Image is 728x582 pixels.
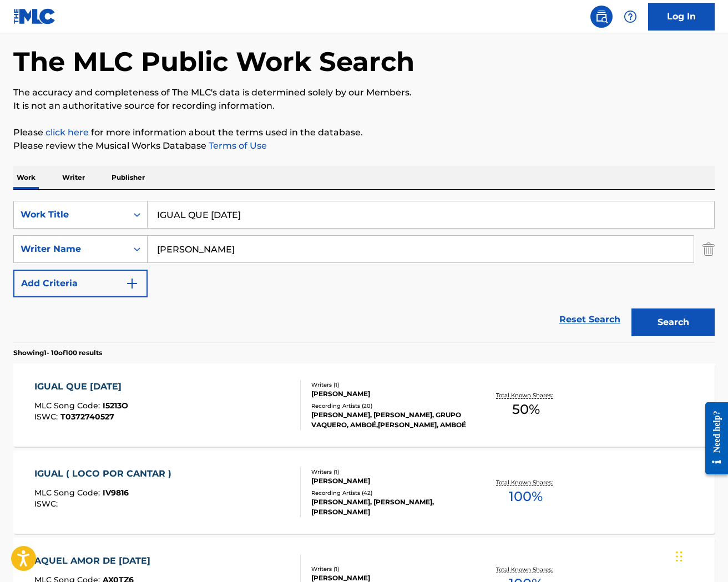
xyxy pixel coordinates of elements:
[311,497,467,517] div: [PERSON_NAME], [PERSON_NAME], [PERSON_NAME]
[496,565,555,574] p: Total Known Shares:
[34,554,156,568] div: AQUEL AMOR DE [DATE]
[13,126,715,139] p: Please for more information about the terms used in the database.
[13,45,414,78] h1: The MLC Public Work Search
[697,394,728,483] iframe: Resource Center
[595,10,608,23] img: search
[13,166,39,189] p: Work
[13,451,715,534] a: IGUAL ( LOCO POR CANTAR )MLC Song Code:IV9816ISWC:Writers (1)[PERSON_NAME]Recording Artists (42)[...
[103,488,129,498] span: IV9816
[673,529,728,582] div: Widget de chat
[311,389,467,399] div: [PERSON_NAME]
[311,489,467,497] div: Recording Artists ( 42 )
[46,127,89,138] a: click here
[21,242,120,256] div: Writer Name
[34,412,60,422] span: ISWC :
[34,499,60,509] span: ISWC :
[13,139,715,153] p: Please review the Musical Works Database
[311,476,467,486] div: [PERSON_NAME]
[311,381,467,389] div: Writers ( 1 )
[34,488,103,498] span: MLC Song Code :
[34,401,103,411] span: MLC Song Code :
[13,270,148,297] button: Add Criteria
[59,166,88,189] p: Writer
[60,412,114,422] span: T0372740527
[13,99,715,113] p: It is not an authoritative source for recording information.
[13,348,102,358] p: Showing 1 - 10 of 100 results
[125,277,139,290] img: 9d2ae6d4665cec9f34b9.svg
[631,308,715,336] button: Search
[311,402,467,410] div: Recording Artists ( 20 )
[103,401,128,411] span: I5213O
[311,565,467,573] div: Writers ( 1 )
[554,307,626,332] a: Reset Search
[108,166,148,189] p: Publisher
[676,540,683,573] div: Arrastrar
[648,3,715,31] a: Log In
[206,140,267,151] a: Terms of Use
[496,478,555,487] p: Total Known Shares:
[590,6,613,28] a: Public Search
[624,10,637,23] img: help
[619,6,641,28] div: Help
[34,380,128,393] div: IGUAL QUE [DATE]
[702,235,715,263] img: Delete Criterion
[13,86,715,99] p: The accuracy and completeness of The MLC's data is determined solely by our Members.
[311,468,467,476] div: Writers ( 1 )
[13,8,56,24] img: MLC Logo
[673,529,728,582] iframe: Chat Widget
[13,363,715,447] a: IGUAL QUE [DATE]MLC Song Code:I5213OISWC:T0372740527Writers (1)[PERSON_NAME]Recording Artists (20...
[509,487,543,507] span: 100 %
[13,201,715,342] form: Search Form
[21,208,120,221] div: Work Title
[512,399,540,419] span: 50 %
[34,467,177,480] div: IGUAL ( LOCO POR CANTAR )
[311,410,467,430] div: [PERSON_NAME], [PERSON_NAME], GRUPO VAQUERO, AMBOÉ,[PERSON_NAME], AMBOÉ
[496,391,555,399] p: Total Known Shares:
